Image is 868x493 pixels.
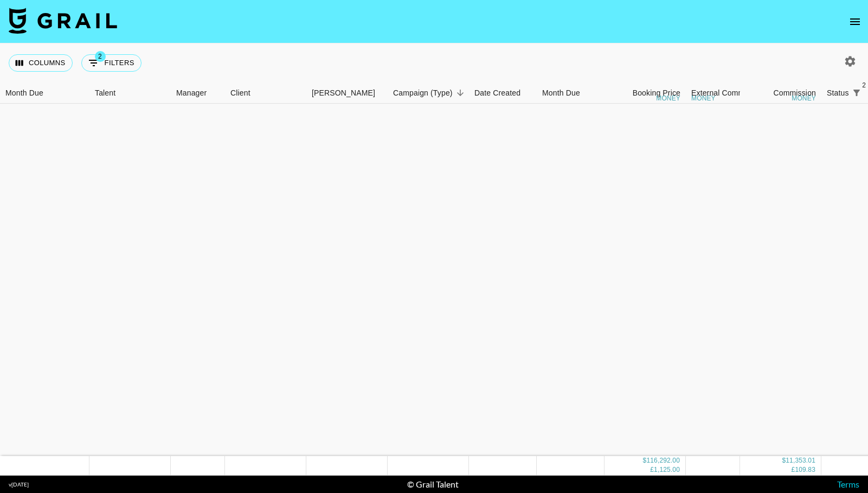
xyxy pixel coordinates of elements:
div: Commission [773,83,816,104]
div: Month Due [537,83,605,104]
div: 109.83 [795,466,815,475]
div: Booker [306,83,388,104]
div: 1,125.00 [654,466,680,475]
div: Date Created [474,83,520,104]
div: money [691,95,716,102]
div: Client [225,83,306,104]
div: Month Due [542,83,580,104]
div: $ [782,457,786,466]
img: Grail Talent [9,8,117,34]
div: v [DATE] [9,481,29,488]
div: Talent [89,83,171,104]
div: £ [792,466,795,475]
div: Campaign (Type) [393,83,453,104]
div: Booking Price [633,83,680,104]
a: Terms [837,479,859,489]
button: Select columns [9,54,73,72]
button: Show filters [81,54,142,72]
div: Campaign (Type) [388,83,469,104]
div: Manager [176,83,207,104]
button: Show filters [849,85,864,100]
div: Talent [95,83,115,104]
div: money [792,95,816,102]
div: External Commission [691,83,764,104]
div: Client [230,83,250,104]
button: open drawer [844,11,866,33]
div: Status [827,83,849,104]
span: 2 [95,51,106,62]
div: £ [650,466,654,475]
div: Date Created [469,83,537,104]
div: 11,353.01 [786,457,815,466]
div: $ [643,457,647,466]
div: [PERSON_NAME] [312,83,375,104]
div: © Grail Talent [407,479,459,490]
div: 2 active filters [849,85,864,100]
button: Sort [453,85,468,100]
div: Manager [171,83,225,104]
div: Month Due [5,83,43,104]
div: money [656,95,680,102]
div: 116,292.00 [646,457,680,466]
